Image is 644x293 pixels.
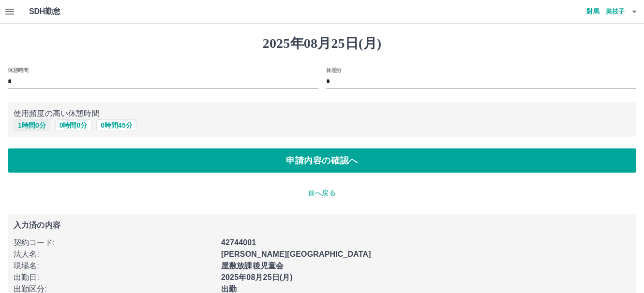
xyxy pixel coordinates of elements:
[8,66,28,73] label: 休憩時間
[14,108,630,119] p: 使用頻度の高い休憩時間
[221,273,293,281] b: 2025年08月25日(月)
[221,262,284,270] b: 屋敷放課後児童会
[8,148,636,173] button: 申請内容の確認へ
[221,238,256,247] b: 42744001
[96,119,136,131] button: 0時間45分
[14,272,215,283] p: 出勤日 :
[8,35,636,52] h1: 2025年08月25日(月)
[14,221,630,229] p: 入力済の内容
[326,66,342,73] label: 休憩分
[14,260,215,272] p: 現場名 :
[221,250,371,258] b: [PERSON_NAME][GEOGRAPHIC_DATA]
[14,249,215,260] p: 法人名 :
[55,119,92,131] button: 0時間0分
[14,237,215,249] p: 契約コード :
[8,188,636,198] p: 前へ戻る
[14,119,50,131] button: 1時間0分
[221,285,237,293] b: 出勤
